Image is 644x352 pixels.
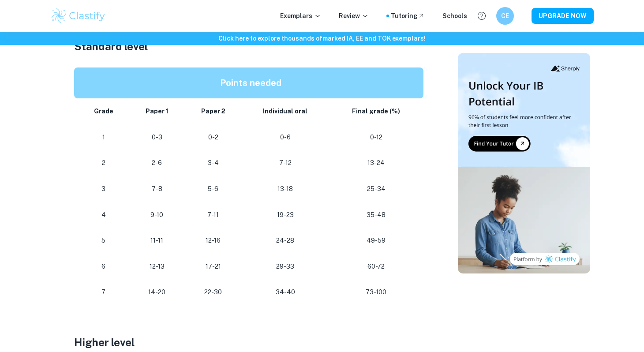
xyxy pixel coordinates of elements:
[391,11,425,21] a: Tutoring
[336,286,416,298] p: 73-100
[146,108,168,115] strong: Paper 1
[263,108,307,115] strong: Individual oral
[336,131,416,143] p: 0-12
[191,131,235,143] p: 0-2
[336,235,416,247] p: 49-59
[85,286,122,298] p: 7
[85,261,122,273] p: 6
[74,38,427,54] h3: Standard level
[336,183,416,195] p: 25-34
[442,11,467,21] a: Schools
[352,108,400,115] strong: Final grade (%)
[496,7,514,25] button: CE
[85,131,122,143] p: 1
[336,209,416,221] p: 35-48
[220,78,281,88] strong: Points needed
[136,286,177,298] p: 14-20
[249,183,322,195] p: 13-18
[532,8,594,24] button: UPGRADE NOW
[458,53,590,273] img: Thumbnail
[136,157,177,169] p: 2-6
[249,286,322,298] p: 34-40
[249,157,322,169] p: 7-12
[249,235,322,247] p: 24-28
[136,209,177,221] p: 9-10
[74,334,427,350] h3: Higher level
[50,7,106,25] img: Clastify logo
[249,131,322,143] p: 0-6
[191,157,235,169] p: 3-4
[336,261,416,273] p: 60-72
[191,286,235,298] p: 22-30
[500,11,510,21] h6: CE
[191,209,235,221] p: 7-11
[2,34,642,43] h6: Click here to explore thousands of marked IA, EE and TOK exemplars !
[280,11,321,21] p: Exemplars
[136,183,177,195] p: 7-8
[136,131,177,143] p: 0-3
[474,8,489,23] button: Help and Feedback
[85,157,122,169] p: 2
[191,183,235,195] p: 5-6
[201,108,225,115] strong: Paper 2
[85,209,122,221] p: 4
[339,11,369,21] p: Review
[249,261,322,273] p: 29-33
[191,235,235,247] p: 12-16
[85,183,122,195] p: 3
[85,235,122,247] p: 5
[136,235,177,247] p: 11-11
[191,261,235,273] p: 17-21
[136,261,177,273] p: 12-13
[249,209,322,221] p: 19-23
[94,108,113,115] strong: Grade
[336,157,416,169] p: 13-24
